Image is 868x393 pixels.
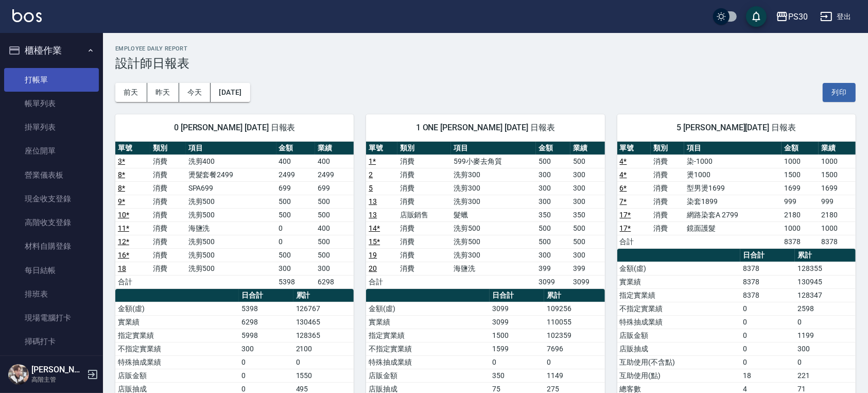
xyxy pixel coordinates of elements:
td: 海鹽洗 [451,262,536,275]
td: 洗剪300 [451,181,536,195]
td: 1500 [490,329,544,342]
td: 300 [536,181,570,195]
td: 0 [239,355,293,369]
td: 2100 [293,342,354,355]
td: 不指定實業績 [617,302,741,315]
a: 帳單列表 [4,92,99,115]
td: 3099 [490,302,544,315]
td: 燙1000 [684,168,782,181]
td: 消費 [651,181,684,195]
td: 指定實業績 [366,329,490,342]
th: 金額 [536,142,570,155]
button: save [746,6,767,27]
td: 699 [315,181,354,195]
td: 5998 [239,329,293,342]
td: 洗剪500 [186,262,276,275]
td: 金額(虛) [617,262,741,275]
td: 500 [315,248,354,262]
td: 128347 [795,288,856,302]
td: 350 [536,208,570,221]
td: 8378 [740,275,795,288]
td: 金額(虛) [115,302,239,315]
td: 6298 [315,275,354,288]
a: 高階收支登錄 [4,211,99,234]
td: 2180 [782,208,819,221]
td: 1000 [819,221,856,235]
td: 洗剪400 [186,155,276,168]
td: 7696 [544,342,605,355]
td: 海鹽洗 [186,221,276,235]
td: 消費 [651,208,684,221]
td: 2499 [276,168,315,181]
td: 1500 [819,168,856,181]
td: 消費 [651,155,684,168]
a: 5 [369,184,373,192]
td: 102359 [544,329,605,342]
td: 999 [782,195,819,208]
td: 500 [570,235,605,248]
span: 5 [PERSON_NAME][DATE] 日報表 [630,123,843,133]
td: 500 [536,155,570,168]
td: 500 [276,195,315,208]
div: PS30 [788,10,808,23]
td: 5398 [276,275,315,288]
td: 消費 [397,262,452,275]
td: 0 [490,355,544,369]
button: 列印 [823,83,856,102]
button: 今天 [179,83,211,102]
td: 消費 [150,235,185,248]
td: 指定實業績 [115,329,239,342]
a: 掛單列表 [4,115,99,139]
a: 打帳單 [4,68,99,92]
td: 洗剪500 [451,221,536,235]
td: 500 [315,235,354,248]
td: 399 [536,262,570,275]
td: 18 [740,369,795,382]
td: 8378 [740,262,795,275]
td: 3099 [490,315,544,329]
a: 材料自購登錄 [4,234,99,258]
td: 0 [795,355,856,369]
td: 300 [570,168,605,181]
a: 營業儀表板 [4,163,99,187]
td: 實業績 [617,275,741,288]
td: 1000 [782,155,819,168]
td: 店販金額 [617,329,741,342]
td: 350 [490,369,544,382]
a: 13 [369,211,377,219]
button: 登出 [816,7,856,26]
td: 1149 [544,369,605,382]
td: 300 [239,342,293,355]
td: 6298 [239,315,293,329]
a: 座位開單 [4,139,99,163]
td: 洗剪300 [451,195,536,208]
td: 300 [795,342,856,355]
td: 鏡面護髮 [684,221,782,235]
th: 業績 [570,142,605,155]
td: 消費 [397,181,452,195]
th: 日合計 [239,289,293,302]
td: 金額(虛) [366,302,490,315]
td: 699 [276,181,315,195]
td: 燙髮套餐2499 [186,168,276,181]
td: 500 [315,208,354,221]
td: 消費 [397,195,452,208]
img: Logo [12,9,42,22]
td: 130465 [293,315,354,329]
td: 消費 [397,248,452,262]
button: PS30 [772,6,812,27]
h3: 設計師日報表 [115,56,856,71]
td: 洗剪300 [451,168,536,181]
td: 8378 [782,235,819,248]
td: 500 [570,221,605,235]
td: 1699 [782,181,819,195]
td: 網路染套A 2799 [684,208,782,221]
td: 0 [544,355,605,369]
td: 消費 [651,168,684,181]
button: 前天 [115,83,147,102]
td: 染-1000 [684,155,782,168]
td: 0 [276,221,315,235]
th: 業績 [315,142,354,155]
td: 實業績 [115,315,239,329]
td: 消費 [651,221,684,235]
